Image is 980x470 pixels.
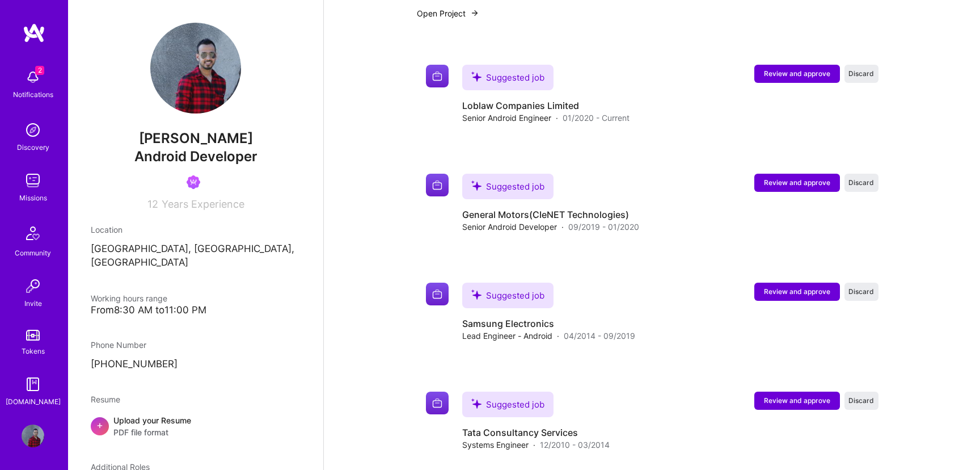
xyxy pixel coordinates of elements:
span: Lead Engineer - Android [462,330,552,342]
span: 04/2014 - 09/2019 [564,330,635,342]
span: Android Developer [134,148,257,165]
span: Systems Engineer [462,439,529,451]
img: tokens [26,330,40,341]
div: From 8:30 AM to 11:00 PM [91,304,301,316]
button: Discard [844,392,878,410]
span: 09/2019 - 01/2020 [568,221,639,233]
span: Review and approve [764,396,830,405]
button: Discard [844,174,878,192]
img: User Avatar [22,425,44,447]
span: Senior Android Engineer [462,112,551,124]
button: Review and approve [754,392,840,410]
div: Invite [24,297,42,309]
a: User Avatar [19,425,47,447]
img: Community [19,220,47,247]
span: PDF file format [113,426,191,438]
span: Senior Android Developer [462,221,557,233]
i: icon SuggestedTeams [471,181,481,191]
span: · [556,112,558,124]
span: Discard [848,178,874,187]
div: Suggested job [462,392,554,417]
img: Company logo [426,392,449,414]
img: Company logo [426,283,449,305]
i: icon SuggestedTeams [471,289,481,300]
img: Invite [22,275,44,297]
span: Discard [848,396,874,405]
div: Location [91,224,301,236]
img: User Avatar [150,23,241,114]
span: Discard [848,69,874,78]
img: guide book [22,373,44,396]
button: Discard [844,65,878,83]
div: Upload your Resume [113,414,191,438]
img: logo [23,23,45,43]
i: icon SuggestedTeams [471,72,481,82]
div: Missions [19,192,47,204]
button: Review and approve [754,283,840,301]
img: bell [22,66,44,89]
h4: Tata Consultancy Services [462,426,610,439]
span: [PERSON_NAME] [91,130,301,147]
h4: General Motors(CIeNET Technologies) [462,208,639,221]
div: Community [15,247,51,259]
span: Review and approve [764,178,830,187]
img: Company logo [426,174,449,196]
span: Years Experience [162,198,244,210]
span: Phone Number [91,340,146,350]
span: 01/2020 - Current [563,112,630,124]
div: Tokens [22,345,45,357]
div: Discovery [17,141,49,153]
span: 12/2010 - 03/2014 [540,439,610,451]
img: arrow-right [470,9,479,18]
img: teamwork [22,169,44,192]
span: Discard [848,287,874,296]
p: [PHONE_NUMBER] [91,358,301,371]
div: Suggested job [462,174,554,199]
img: Company logo [426,65,449,87]
span: Resume [91,395,120,404]
div: +Upload your ResumePDF file format [91,414,301,438]
p: [GEOGRAPHIC_DATA], [GEOGRAPHIC_DATA], [GEOGRAPHIC_DATA] [91,242,301,270]
div: Suggested job [462,283,554,308]
span: · [557,330,559,342]
button: Review and approve [754,65,840,83]
span: 12 [147,198,158,210]
div: Suggested job [462,65,554,90]
img: Been on Mission [187,175,200,189]
i: icon SuggestedTeams [471,398,481,409]
img: discovery [22,119,44,141]
div: Notifications [13,89,53,100]
span: · [561,221,564,233]
button: Review and approve [754,174,840,192]
h4: Loblaw Companies Limited [462,99,630,112]
span: Review and approve [764,69,830,78]
div: [DOMAIN_NAME] [6,396,61,408]
button: Open Project [417,7,479,19]
span: Working hours range [91,293,167,303]
span: Review and approve [764,287,830,296]
span: 2 [35,66,44,75]
h4: Samsung Electronics [462,317,635,330]
span: + [96,419,103,431]
button: Discard [844,283,878,301]
span: · [533,439,535,451]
